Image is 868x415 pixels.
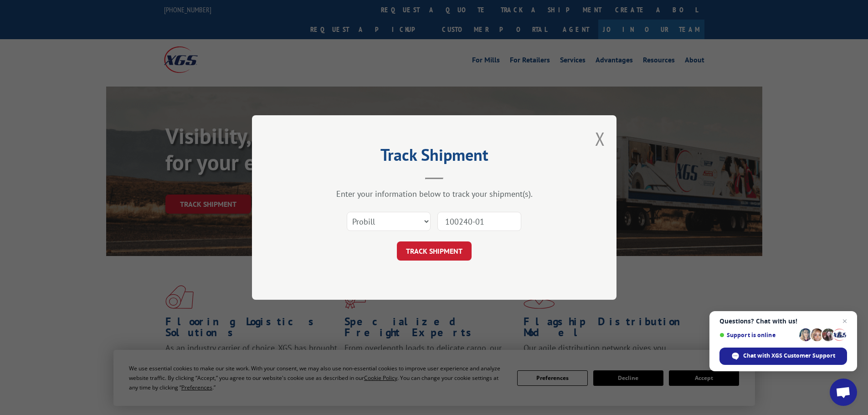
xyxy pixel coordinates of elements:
[839,316,850,327] span: Close chat
[719,332,796,338] span: Support is online
[298,149,571,166] h2: Track Shipment
[719,348,847,365] div: Chat with XGS Customer Support
[719,318,847,325] span: Questions? Chat with us!
[595,127,605,151] button: Close modal
[437,212,521,231] input: Number(s)
[830,379,857,406] div: Open chat
[743,352,835,360] span: Chat with XGS Customer Support
[397,241,472,261] button: TRACK SHIPMENT
[298,189,571,199] div: Enter your information below to track your shipment(s).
